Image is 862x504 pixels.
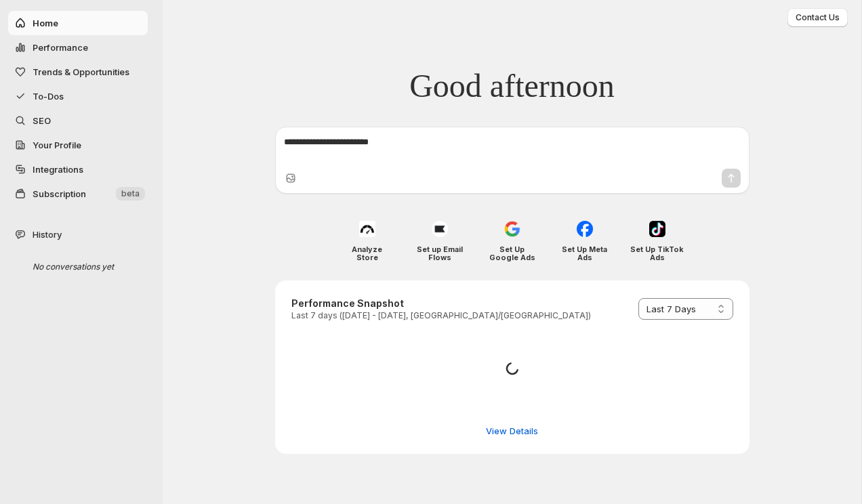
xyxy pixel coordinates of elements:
[8,157,148,182] a: Integrations
[413,245,466,261] h4: Set up Email Flows
[630,245,684,261] h4: Set Up TikTok Ads
[33,115,51,126] span: SEO
[8,60,148,84] button: Trends & Opportunities
[504,221,520,237] img: Set Up Google Ads icon
[8,182,148,206] button: Subscription
[33,228,62,241] span: History
[33,188,86,199] span: Subscription
[340,245,394,261] h4: Analyze Store
[485,245,539,261] h4: Set Up Google Ads
[8,35,148,60] button: Performance
[33,42,88,53] span: Performance
[8,108,148,133] a: SEO
[558,245,611,261] h4: Set Up Meta Ads
[359,221,375,237] img: Analyze Store icon
[33,91,64,102] span: To-Dos
[796,12,840,23] span: Contact Us
[432,221,448,237] img: Set up Email Flows icon
[291,297,591,310] h3: Performance Snapshot
[8,84,148,108] button: To-Dos
[284,171,297,185] button: Upload image
[33,140,81,150] span: Your Profile
[8,11,148,35] button: Home
[486,424,538,438] span: View Details
[291,310,591,321] p: Last 7 days ([DATE] - [DATE], [GEOGRAPHIC_DATA]/[GEOGRAPHIC_DATA])
[409,66,615,106] span: Good afternoon
[22,255,150,279] div: No conversations yet
[121,188,140,199] span: beta
[33,18,58,28] span: Home
[8,133,148,157] a: Your Profile
[577,221,593,237] img: Set Up Meta Ads icon
[33,164,83,175] span: Integrations
[787,8,848,27] button: Contact Us
[33,66,129,77] span: Trends & Opportunities
[649,221,665,237] img: Set Up TikTok Ads icon
[478,420,546,442] button: View detailed performance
